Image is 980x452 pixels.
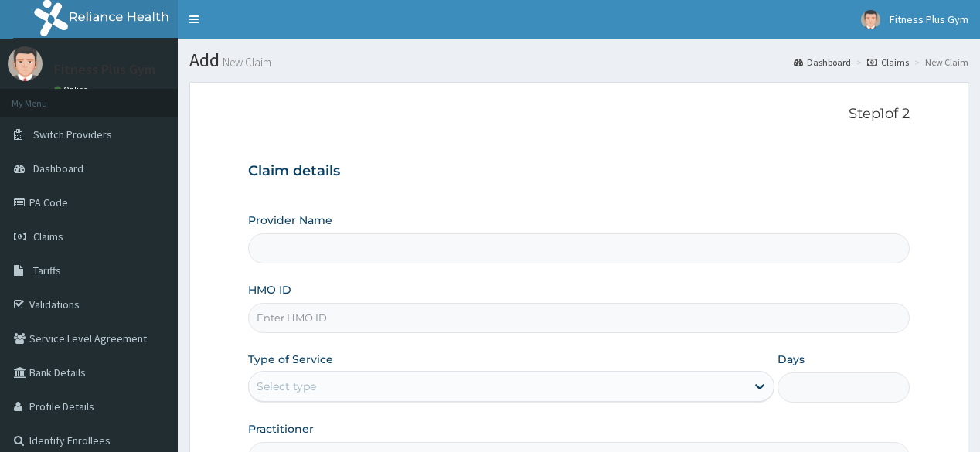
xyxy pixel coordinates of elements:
[219,56,271,68] small: New Claim
[248,303,909,333] input: Enter HMO ID
[248,163,909,180] h3: Claim details
[248,212,332,228] label: Provider Name
[33,127,112,141] span: Switch Providers
[257,379,316,394] div: Select type
[890,12,968,26] span: Fitness Plus Gym
[248,421,314,437] label: Practitioner
[33,263,61,277] span: Tariffs
[248,282,291,297] label: HMO ID
[794,56,851,69] a: Dashboard
[33,229,63,243] span: Claims
[54,84,91,95] a: Online
[861,10,880,29] img: User Image
[33,161,83,175] span: Dashboard
[248,352,333,367] label: Type of Service
[189,50,968,70] h1: Add
[867,56,909,69] a: Claims
[248,106,909,123] p: Step 1 of 2
[910,56,968,69] li: New Claim
[54,63,155,76] p: Fitness Plus Gym
[8,46,43,81] img: User Image
[778,352,805,367] label: Days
